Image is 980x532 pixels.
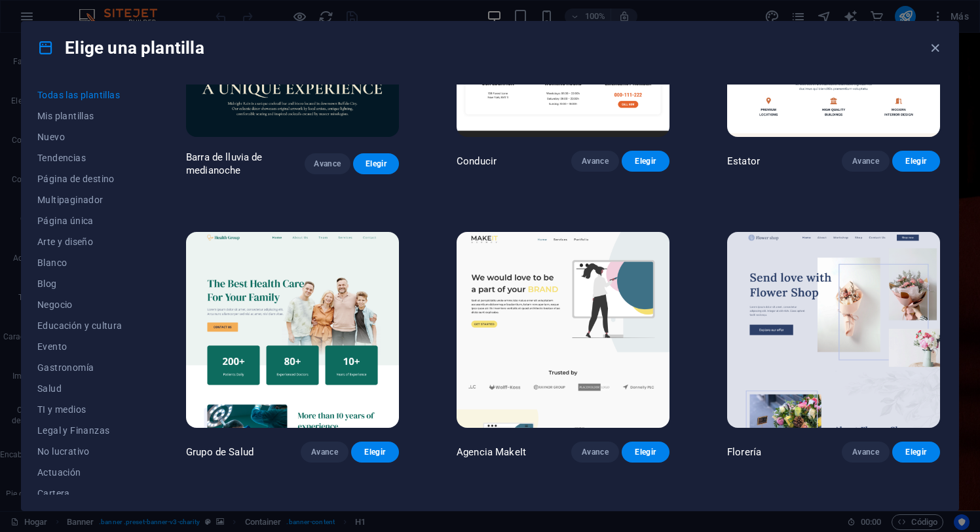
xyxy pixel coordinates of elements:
[37,420,128,441] button: Legal y Finanzas
[571,151,619,172] button: Avance
[842,151,890,172] button: Avance
[37,341,67,352] font: Evento
[186,446,254,458] font: Grupo de Salud
[37,404,86,415] font: TI y medios
[37,362,94,373] font: Gastronomía
[37,441,128,462] button: No lucrativo
[37,446,90,457] font: No lucrativo
[37,315,128,336] button: Educación y cultura
[37,278,57,289] font: Blog
[353,153,399,174] button: Elegir
[37,336,128,357] button: Evento
[37,299,73,310] font: Negocio
[582,157,609,166] font: Avance
[582,447,609,457] font: Avance
[571,442,619,463] button: Avance
[622,151,669,172] button: Elegir
[37,252,128,273] button: Blanco
[842,442,890,463] button: Avance
[622,442,669,463] button: Elegir
[892,442,940,463] button: Elegir
[65,38,204,58] font: Elige una plantilla
[37,189,128,210] button: Multipaginador
[37,294,128,315] button: Negocio
[37,467,81,478] font: Actuación
[301,442,349,463] button: Avance
[727,232,940,428] img: Florería
[37,399,128,420] button: TI y medios
[37,132,65,142] font: Nuevo
[37,488,70,499] font: Cartera
[852,447,879,457] font: Avance
[351,442,399,463] button: Elegir
[852,157,879,166] font: Avance
[37,195,104,205] font: Multipaginador
[37,257,67,268] font: Blanco
[311,447,338,457] font: Avance
[37,357,128,378] button: Gastronomía
[727,446,761,458] font: Florería
[635,447,656,457] font: Elegir
[37,216,94,226] font: Página única
[37,126,128,147] button: Nuevo
[37,320,122,331] font: Educación y cultura
[905,157,926,166] font: Elegir
[37,462,128,483] button: Actuación
[314,159,341,168] font: Avance
[37,378,128,399] button: Salud
[37,383,62,394] font: Salud
[186,232,399,428] img: Grupo de Salud
[457,155,497,167] font: Conducir
[457,446,526,458] font: Agencia MakeIt
[186,151,263,176] font: Barra de lluvia de medianoche
[37,237,93,247] font: Arte y diseño
[37,147,128,168] button: Tendencias
[37,168,128,189] button: Página de destino
[37,85,128,105] button: Todas las plantillas
[635,157,656,166] font: Elegir
[366,159,386,168] font: Elegir
[364,447,385,457] font: Elegir
[37,174,115,184] font: Página de destino
[37,90,120,100] font: Todas las plantillas
[892,151,940,172] button: Elegir
[37,273,128,294] button: Blog
[37,483,128,504] button: Cartera
[457,232,669,428] img: Agencia MakeIt
[37,153,86,163] font: Tendencias
[37,231,128,252] button: Arte y diseño
[37,105,128,126] button: Mis plantillas
[727,155,760,167] font: Estator
[37,111,94,121] font: Mis plantillas
[37,425,109,436] font: Legal y Finanzas
[305,153,350,174] button: Avance
[905,447,926,457] font: Elegir
[37,210,128,231] button: Página única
